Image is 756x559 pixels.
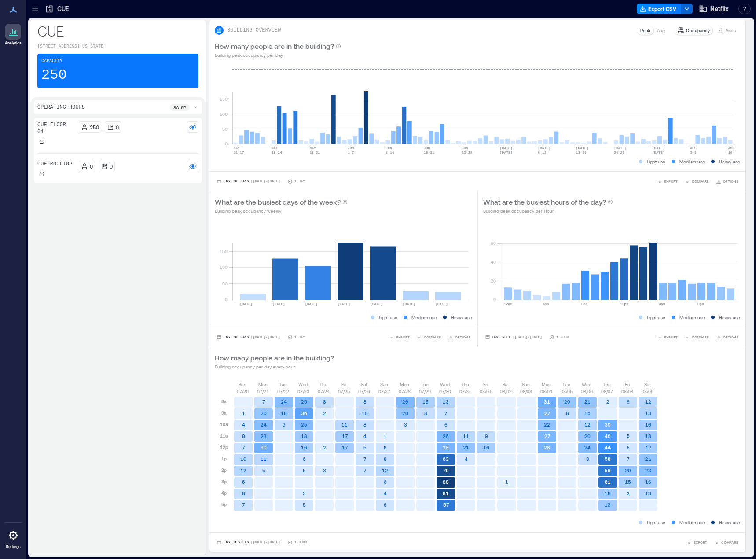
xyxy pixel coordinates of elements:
[540,388,552,395] p: 08/04
[221,455,227,462] p: 1p
[370,302,383,306] text: [DATE]
[215,207,348,214] p: Building peak occupancy weekly
[309,146,316,150] text: MAY
[645,422,651,427] text: 16
[294,335,305,340] p: 1 Day
[685,538,709,547] button: EXPORT
[5,40,22,46] p: Analytics
[455,335,470,340] span: OPTIONS
[538,146,550,150] text: [DATE]
[361,381,367,388] p: Sat
[262,399,265,405] text: 7
[679,158,705,165] p: Medium use
[645,433,651,439] text: 18
[301,445,307,450] text: 16
[465,456,468,462] text: 4
[576,151,587,154] text: 13-19
[303,467,306,473] text: 5
[215,538,282,547] button: Last 3 Weeks |[DATE]-[DATE]
[384,502,387,508] text: 6
[242,490,245,496] text: 8
[242,445,245,450] text: 7
[37,161,72,168] p: CUE Rooftop
[463,433,469,439] text: 11
[505,479,508,485] text: 1
[384,456,387,462] text: 8
[215,51,341,59] p: Building peak occupancy per Day
[444,410,448,416] text: 7
[272,151,282,154] text: 18-24
[561,388,573,395] p: 08/05
[303,456,306,462] text: 6
[504,302,512,306] text: 12am
[645,479,651,485] text: 16
[402,410,408,416] text: 20
[41,66,67,84] p: 250
[721,540,738,545] span: COMPARE
[382,467,388,473] text: 12
[627,433,630,439] text: 5
[443,399,449,405] text: 13
[173,104,186,111] p: 8a - 6p
[655,177,679,186] button: EXPORT
[483,381,488,388] p: Fri
[696,2,731,16] button: Netflix
[363,422,367,427] text: 8
[644,381,650,388] p: Sat
[298,381,308,388] p: Wed
[220,265,228,270] tspan: 100
[627,445,630,450] text: 5
[645,467,651,473] text: 23
[544,410,550,416] text: 27
[399,388,411,395] p: 07/28
[490,278,495,283] tspan: 20
[544,399,550,405] text: 31
[279,381,287,388] p: Tue
[242,410,245,416] text: 1
[303,490,306,496] text: 3
[341,381,346,388] p: Fri
[645,410,651,416] text: 13
[225,141,228,146] tspan: 0
[363,399,367,405] text: 8
[520,388,532,395] p: 08/03
[301,422,307,427] text: 25
[221,489,227,496] p: 4p
[503,381,509,388] p: Sat
[584,433,591,439] text: 20
[338,388,350,395] p: 07/25
[625,381,630,388] p: Fri
[215,177,282,186] button: Last 90 Days |[DATE]-[DATE]
[319,381,327,388] p: Thu
[605,445,611,450] text: 44
[543,302,549,306] text: 4am
[341,422,348,427] text: 11
[483,207,613,214] p: Building peak occupancy per Hour
[281,399,287,405] text: 24
[440,381,450,388] p: Wed
[459,388,471,395] p: 07/31
[272,302,285,306] text: [DATE]
[627,399,630,405] text: 9
[490,259,495,265] tspan: 40
[647,519,665,526] p: Light use
[683,177,711,186] button: COMPARE
[645,490,651,496] text: 13
[272,146,278,150] text: MAY
[220,421,228,428] p: 10a
[714,177,740,186] button: OPTIONS
[384,490,387,496] text: 4
[712,538,740,547] button: COMPARE
[37,104,85,111] p: Operating Hours
[323,410,326,416] text: 2
[655,333,679,342] button: EXPORT
[490,240,495,246] tspan: 60
[627,490,630,496] text: 2
[41,58,62,65] p: Capacity
[221,409,227,416] p: 9a
[664,179,678,184] span: EXPORT
[3,525,24,552] a: Settings
[584,399,591,405] text: 21
[221,467,227,474] p: 2p
[294,540,307,545] p: 1 Hour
